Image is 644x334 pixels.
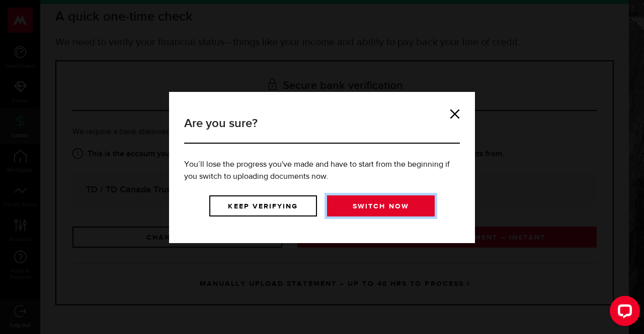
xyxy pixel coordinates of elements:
[184,159,460,183] p: You’ll lose the progress you've made and have to start from the beginning if you switch to upload...
[184,115,460,144] h3: Are you sure?
[327,195,435,216] a: Switch now
[602,292,644,334] iframe: LiveChat chat widget
[209,195,317,216] a: Keep verifying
